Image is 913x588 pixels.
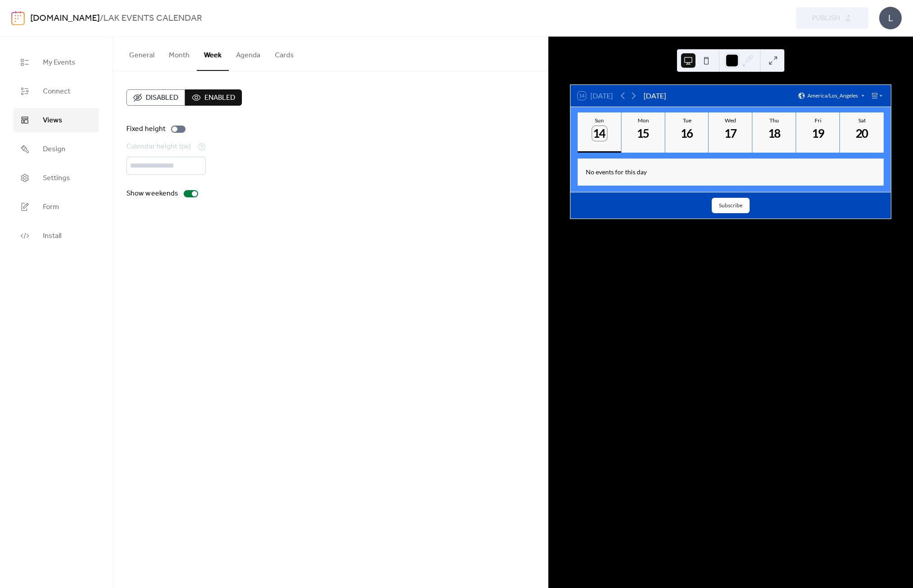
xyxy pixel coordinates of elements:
a: My Events [14,50,99,75]
div: Show weekends [126,188,178,199]
button: General [122,37,162,70]
a: Views [14,108,99,132]
b: / [100,10,103,27]
div: Thu [755,117,793,124]
a: Form [14,195,99,219]
span: Install [43,231,61,242]
span: Form [43,202,59,213]
div: Mon [624,117,663,124]
span: Design [43,144,65,155]
img: logo [11,11,25,25]
div: Sun [580,117,619,124]
button: Sat20 [840,112,884,153]
span: Disabled [146,93,178,103]
button: Thu18 [752,112,796,153]
a: Install [14,224,99,248]
div: No events for this day [579,162,882,182]
span: Settings [43,173,70,184]
div: 20 [854,126,869,141]
span: Connect [43,86,70,97]
div: 19 [811,126,825,141]
button: Month [162,37,197,70]
button: Sun14 [578,112,621,153]
div: Wed [711,117,750,124]
div: 18 [767,126,782,141]
a: Settings [14,166,99,190]
button: Mon15 [621,112,665,153]
div: L [879,7,902,29]
button: Disabled [126,89,185,106]
div: Fixed height [126,124,166,135]
div: Sat [843,117,881,124]
button: Agenda [229,37,268,70]
span: Enabled [204,93,235,103]
b: LAK EVENTS CALENDAR [103,10,202,27]
div: Tue [668,117,706,124]
button: Cards [268,37,301,70]
span: America/Los_Angeles [807,93,858,98]
a: Design [14,137,99,161]
div: 17 [723,126,738,141]
button: Wed17 [709,112,752,153]
div: 15 [636,126,651,141]
span: My Events [43,57,75,68]
div: [DATE] [644,90,666,101]
button: Week [197,37,229,71]
button: Fri19 [796,112,840,153]
div: 16 [680,126,695,141]
span: Views [43,115,62,126]
button: Subscribe [712,198,750,213]
a: Connect [14,79,99,103]
a: [DOMAIN_NAME] [30,10,100,27]
div: 14 [592,126,607,141]
button: Tue16 [665,112,709,153]
div: Fri [799,117,837,124]
button: Enabled [185,89,242,106]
